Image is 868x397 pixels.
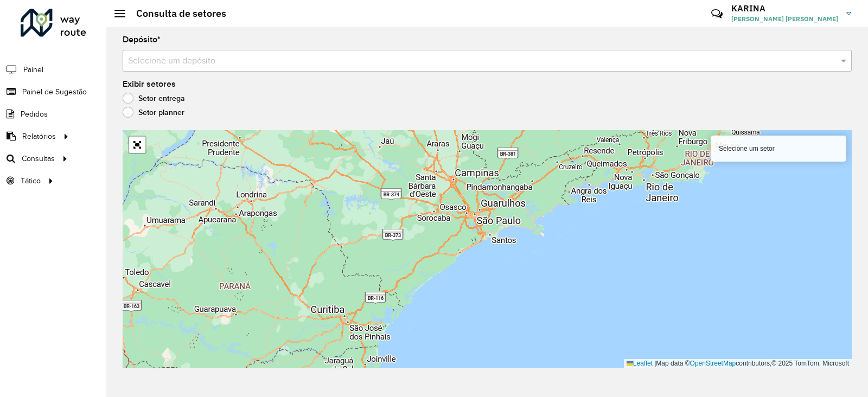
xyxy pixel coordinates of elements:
h3: KARINA [731,3,838,14]
a: Contato Rápido [705,2,729,25]
label: Exibir setores [123,78,176,91]
label: Setor entrega [123,93,185,104]
label: Depósito [123,33,161,46]
span: [PERSON_NAME] [PERSON_NAME] [731,14,838,24]
span: | [654,360,656,367]
div: Map data © contributors,© 2025 TomTom, Microsoft [624,359,852,368]
label: Setor planner [123,107,184,118]
span: Pedidos [21,108,48,120]
a: Leaflet [627,360,653,367]
span: Tático [21,175,41,187]
span: Painel [23,64,43,75]
a: OpenStreetMap [690,360,736,367]
span: Relatórios [22,131,56,142]
h2: Consulta de setores [125,8,226,20]
span: Consultas [22,153,55,164]
div: Selecione um setor [711,136,846,162]
a: Abrir mapa em tela cheia [129,137,145,153]
span: Painel de Sugestão [22,86,87,98]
